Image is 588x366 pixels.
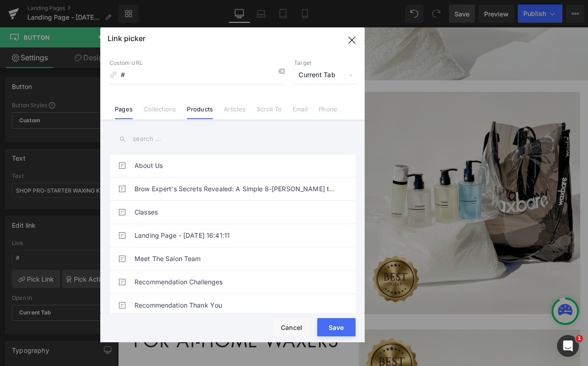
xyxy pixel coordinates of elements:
a: SHOP PRO-STARTER WAXING KIT [69,220,209,246]
span: Current Tab [294,67,356,84]
button: Save [317,318,356,336]
li: Smooth spread, clean removal, no snap/breakage [9,188,269,204]
li: Bulk sizes; fast restock [9,204,269,220]
h1: For Salons & Independent Esthis [9,76,269,129]
button: Cancel [273,318,310,336]
span: SHOP PRO-STARTER WAXING KIT [78,227,200,239]
a: Articles [224,105,246,119]
li: Low-temp, hypoallergenic formula clients love [9,173,269,188]
a: Recommendation Thank You [134,294,335,317]
p: Custom URL [109,59,285,67]
a: Meet The Salon Team [134,247,335,270]
a: Phone [319,105,337,119]
a: Pages [115,105,133,119]
iframe: Intercom live chat [557,335,579,357]
a: Scroll To [257,105,282,119]
strong: Turn 10 lb Coconut into ~50 [DEMOGRAPHIC_DATA] = ~$3,500 revenue. [9,142,263,172]
a: Products [187,105,213,119]
a: Collections [144,105,176,119]
p: Link picker [108,34,145,43]
a: Email [293,105,308,119]
p: Target [294,59,356,67]
span: 1 [576,335,583,342]
a: Brow Expert’s Secrets Revealed: A Simple 8-[PERSON_NAME] to Perfect Brows Everytime [134,178,335,200]
a: Landing Page - [DATE] 16:41:11 [134,224,335,247]
input: https://gempages.net [109,67,285,84]
input: search ... [109,129,356,149]
a: About Us [134,154,335,177]
a: Classes [134,201,335,224]
a: Recommendation Challenges [134,271,335,293]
